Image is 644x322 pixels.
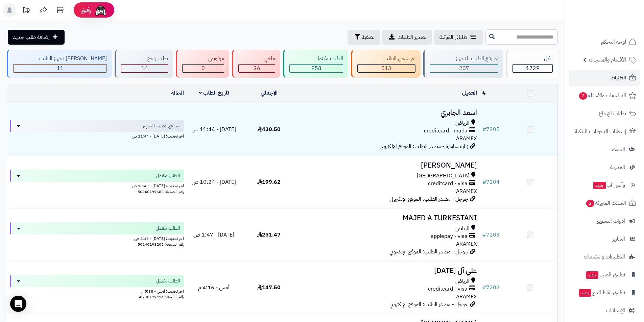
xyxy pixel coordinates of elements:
[589,55,626,65] span: الأقسام والمنتجات
[482,231,500,239] a: #7203
[569,177,640,193] a: وآتس آبجديد
[10,234,184,242] div: اخر تحديث: [DATE] - 8:13 ص
[578,91,626,100] span: المراجعات والأسئلة
[199,89,230,97] a: تاريخ الطلب
[482,125,500,133] a: #7205
[430,55,498,63] div: تم رفع الطلب للتجهيز
[586,200,594,207] span: 2
[311,64,321,72] span: 958
[182,55,224,63] div: مرفوض
[231,50,282,78] a: ملغي 26
[505,50,559,78] a: الكل1729
[141,64,148,72] span: 14
[428,285,468,293] span: creditcard - visa
[357,55,415,63] div: تم شحن الطلب
[121,65,168,72] div: 14
[13,55,107,63] div: [PERSON_NAME] تجهيز الطلب
[569,195,640,211] a: السلات المتروكة2
[290,65,343,72] div: 958
[601,37,626,47] span: لوحة التحكم
[569,284,640,301] a: تطبيق نقاط البيعجديد
[289,55,343,63] div: الطلب مكتمل
[569,231,640,247] a: التقارير
[455,277,470,285] span: الرياض
[569,123,640,140] a: إشعارات التحويلات البنكية
[113,50,174,78] a: طلب راجع 14
[156,225,180,232] span: الطلب مكتمل
[13,33,50,41] span: إضافة طلب جديد
[456,240,477,248] span: ARAMEX
[575,127,626,136] span: إشعارات التحويلات البنكية
[350,50,422,78] a: تم شحن الطلب 513
[569,213,640,229] a: أدوات التسويق
[238,55,275,63] div: ملغي
[455,119,470,127] span: الرياض
[138,241,184,247] span: رقم الشحنة: 50240193205
[174,50,231,78] a: مرفوض 0
[526,64,540,72] span: 1729
[348,30,380,45] button: تصفية
[431,232,468,240] span: applepay - visa
[10,182,184,189] div: اخر تحديث: [DATE] - 10:49 ص
[257,178,281,186] span: 199.62
[612,145,625,154] span: العملاء
[482,178,500,186] a: #7204
[512,55,553,63] div: الكل
[482,125,486,133] span: #
[193,231,234,239] span: [DATE] - 1:47 ص
[569,70,640,86] a: الطلبات
[611,73,626,82] span: الطلبات
[459,64,469,72] span: 207
[183,65,224,72] div: 0
[598,18,638,32] img: logo-2.png
[610,163,625,172] span: المدونة
[456,134,477,143] span: ARAMEX
[455,225,470,232] span: الرياض
[579,289,591,297] span: جديد
[428,180,468,188] span: creditcard - visa
[14,65,106,72] div: 11
[10,287,184,294] div: اخر تحديث: أمس - 5:38 م
[482,283,500,292] a: #7202
[586,198,626,208] span: السلات المتروكة
[201,64,205,72] span: 0
[424,127,468,135] span: creditcard - mada
[8,30,65,45] a: إضافة طلب جديد
[299,109,477,117] h3: اسعد الجابري
[381,64,391,72] span: 513
[606,306,625,315] span: الإعدادات
[10,132,184,139] div: اخر تحديث: [DATE] - 11:44 ص
[599,109,626,118] span: طلبات الإرجاع
[462,89,477,97] a: العميل
[389,195,468,203] span: جوجل - مصدر الطلب: الموقع الإلكتروني
[456,187,477,195] span: ARAMEX
[482,178,486,186] span: #
[569,141,640,157] a: العملاء
[569,267,640,283] a: تطبيق المتجرجديد
[257,231,281,239] span: 251.47
[94,3,108,17] img: ai-face.png
[422,50,505,78] a: تم رفع الطلب للتجهيز 207
[569,249,640,265] a: التطبيقات والخدمات
[584,252,625,262] span: التطبيقات والخدمات
[612,234,625,244] span: التقارير
[482,231,486,239] span: #
[569,105,640,122] a: طلبات الإرجاع
[138,189,184,195] span: رقم الشحنة: 50240199682
[362,33,375,41] span: تصفية
[254,64,260,72] span: 26
[586,271,598,279] span: جديد
[261,89,278,97] a: الإجمالي
[434,30,483,45] a: طلباتي المُوكلة
[389,300,468,308] span: جوجل - مصدر الطلب: الموقع الإلكتروني
[171,89,184,97] a: الحالة
[569,34,640,50] a: لوحة التحكم
[593,180,625,190] span: وآتس آب
[138,294,184,300] span: رقم الشحنة: 50240172474
[398,33,427,41] span: تصدير الطلبات
[593,182,606,189] span: جديد
[143,123,180,129] span: تم رفع الطلب للتجهيز
[358,65,415,72] div: 513
[10,296,26,312] div: Open Intercom Messenger
[417,172,470,180] span: [GEOGRAPHIC_DATA]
